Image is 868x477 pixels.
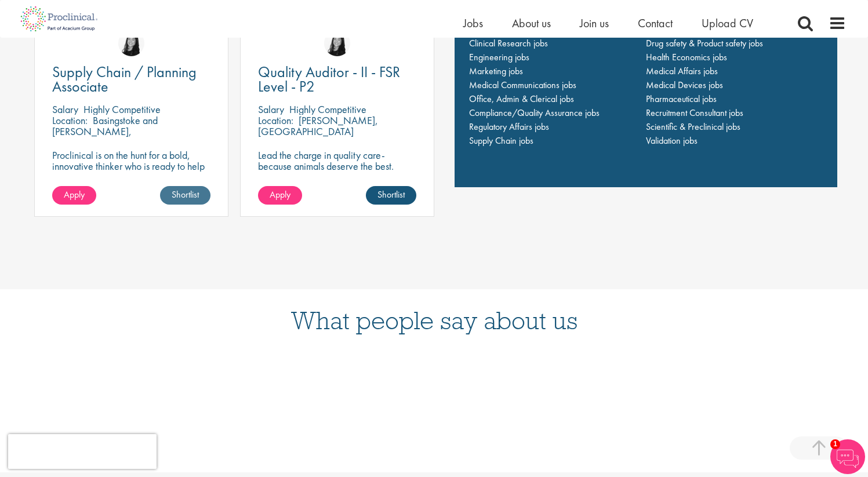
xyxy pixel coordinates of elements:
[64,188,85,201] span: Apply
[469,121,549,133] a: Regulatory Affairs jobs
[270,188,290,201] span: Apply
[324,30,350,56] img: Numhom Sudsok
[469,134,533,147] a: Supply Chain jobs
[160,186,210,205] a: Shortlist
[469,107,600,119] a: Compliance/Quality Assurance jobs
[646,37,763,49] a: Drug safety & Product safety jobs
[469,37,548,49] a: Clinical Research jobs
[366,186,416,205] a: Shortlist
[646,107,743,119] a: Recruitment Consultant jobs
[118,30,144,56] img: Numhom Sudsok
[258,114,378,138] p: [PERSON_NAME], [GEOGRAPHIC_DATA]
[52,114,158,149] p: Basingstoke and [PERSON_NAME], [GEOGRAPHIC_DATA]
[646,79,723,91] a: Medical Devices jobs
[830,439,840,449] span: 1
[580,16,609,31] a: Join us
[638,16,673,31] a: Contact
[258,62,400,96] span: Quality Auditor - II - FSR Level - P2
[469,51,529,63] a: Engineering jobs
[14,356,855,438] iframe: Customer reviews powered by Trustpilot
[52,186,96,205] a: Apply
[646,65,718,77] a: Medical Affairs jobs
[258,65,416,94] a: Quality Auditor - II - FSR Level - P2
[258,103,284,116] span: Salary
[52,150,210,194] p: Proclinical is on the hunt for a bold, innovative thinker who is ready to help push the boundarie...
[646,134,698,147] a: Validation jobs
[469,79,576,91] a: Medical Communications jobs
[52,103,78,116] span: Salary
[469,65,523,77] a: Marketing jobs
[258,150,416,172] p: Lead the charge in quality care-because animals deserve the best.
[512,16,551,31] a: About us
[646,93,717,105] a: Pharmaceutical jobs
[52,114,88,127] span: Location:
[830,439,865,474] img: Chatbot
[258,114,293,127] span: Location:
[469,93,574,105] a: Office, Admin & Clerical jobs
[702,16,753,31] a: Upload CV
[83,103,161,116] p: Highly Competitive
[646,121,740,133] a: Scientific & Preclinical jobs
[646,51,727,63] a: Health Economics jobs
[463,16,483,31] a: Jobs
[52,65,210,94] a: Supply Chain / Planning Associate
[289,103,366,116] p: Highly Competitive
[52,62,197,96] span: Supply Chain / Planning Associate
[8,434,157,469] iframe: reCAPTCHA
[258,186,302,205] a: Apply
[469,23,823,148] nav: Main navigation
